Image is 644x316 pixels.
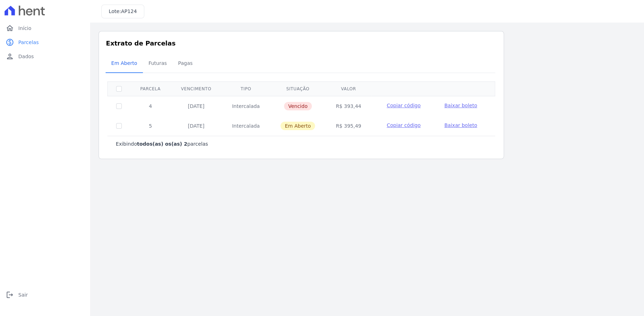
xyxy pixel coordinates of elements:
[106,55,143,73] a: Em Aberto
[326,81,371,96] th: Valor
[18,25,31,32] span: Início
[444,122,477,129] a: Baixar boleto
[6,291,14,299] i: logout
[137,141,187,147] b: todos(as) os(as) 2
[387,103,421,108] span: Copiar código
[172,55,198,73] a: Pagas
[18,39,39,46] span: Parcelas
[106,38,497,48] h3: Extrato de Parcelas
[326,96,371,116] td: R$ 393,44
[109,8,137,15] h3: Lote:
[380,122,427,129] button: Copiar código
[326,116,371,136] td: R$ 395,49
[107,56,141,70] span: Em Aberto
[130,96,171,116] td: 4
[121,8,137,14] span: AP124
[222,81,270,96] th: Tipo
[174,56,197,70] span: Pagas
[3,288,87,302] a: logoutSair
[171,81,222,96] th: Vencimento
[284,102,312,110] span: Vencido
[18,53,34,60] span: Dados
[444,122,477,128] span: Baixar boleto
[270,81,326,96] th: Situação
[280,122,315,130] span: Em Aberto
[3,35,87,49] a: paidParcelas
[444,102,477,109] a: Baixar boleto
[130,81,171,96] th: Parcela
[171,116,222,136] td: [DATE]
[6,38,14,47] i: paid
[6,24,14,32] i: home
[444,103,477,108] span: Baixar boleto
[6,52,14,61] i: person
[387,122,421,128] span: Copiar código
[380,102,427,109] button: Copiar código
[3,21,87,35] a: homeInício
[171,96,222,116] td: [DATE]
[3,49,87,63] a: personDados
[143,55,172,73] a: Futuras
[144,56,171,70] span: Futuras
[116,140,208,147] p: Exibindo parcelas
[130,116,171,136] td: 5
[222,116,270,136] td: Intercalada
[18,291,28,298] span: Sair
[222,96,270,116] td: Intercalada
